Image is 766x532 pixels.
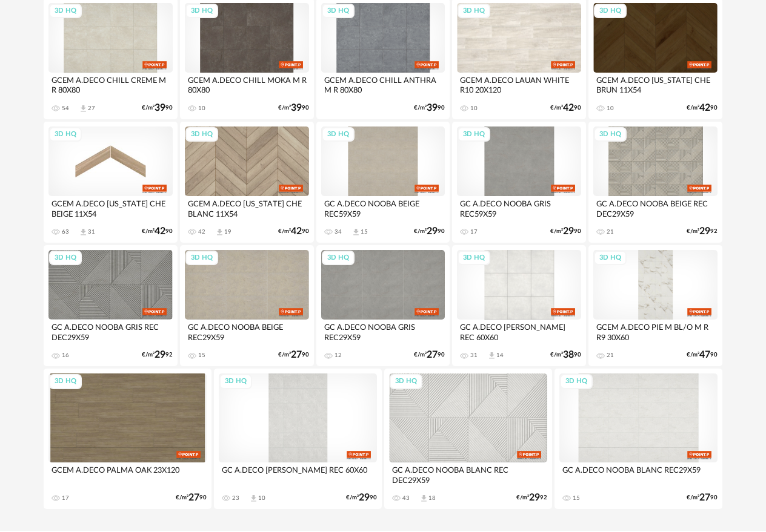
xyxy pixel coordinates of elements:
[316,245,450,366] a: 3D HQ GC A.DECO NOOBA GRIS REC29X59 12 €/m²2790
[470,105,478,112] div: 10
[224,228,231,235] div: 19
[457,320,581,344] div: GC A.DECO [PERSON_NAME] REC 60X60
[427,104,438,112] span: 39
[390,374,422,389] div: 3D HQ
[62,494,69,502] div: 17
[457,73,581,97] div: GCEM A.DECO LAUAN WHITE R10 20X120
[44,122,178,243] a: 3D HQ GCEM A.DECO [US_STATE] CHE BEIGE 11X54 63 Download icon 31 €/m²4290
[291,104,302,112] span: 39
[79,104,88,113] span: Download icon
[496,352,504,359] div: 14
[402,494,410,502] div: 43
[185,251,218,266] div: 3D HQ
[414,104,445,112] div: €/m² 90
[49,251,82,266] div: 3D HQ
[516,494,547,502] div: €/m² 92
[142,228,173,235] div: €/m² 90
[219,462,377,487] div: GC A.DECO [PERSON_NAME] REC 60X60
[470,352,478,359] div: 31
[452,245,586,366] a: 3D HQ GC A.DECO [PERSON_NAME] REC 60X60 31 Download icon 14 €/m²3890
[322,4,355,19] div: 3D HQ
[384,369,552,509] a: 3D HQ GC A.DECO NOOBA BLANC REC DEC29X59 43 Download icon 18 €/m²2992
[88,228,95,235] div: 31
[198,228,205,235] div: 42
[452,122,586,243] a: 3D HQ GC A.DECO NOOBA GRIS REC59X59 17 €/m²2990
[529,494,540,502] span: 29
[687,351,718,359] div: €/m² 90
[214,369,382,509] a: 3D HQ GC A.DECO [PERSON_NAME] REC 60X60 23 Download icon 10 €/m²2990
[278,351,309,359] div: €/m² 90
[198,352,205,359] div: 15
[155,104,165,112] span: 39
[699,494,710,502] span: 27
[335,352,342,359] div: 12
[215,228,224,237] span: Download icon
[44,245,178,366] a: 3D HQ GC A.DECO NOOBA GRIS REC DEC29X59 16 €/m²2992
[588,122,722,243] a: 3D HQ GC A.DECO NOOBA BEIGE REC DEC29X59 21 €/m²2992
[88,105,95,112] div: 27
[457,196,581,220] div: GC A.DECO NOOBA GRIS REC59X59
[48,196,173,220] div: GCEM A.DECO [US_STATE] CHE BEIGE 11X54
[185,73,309,97] div: GCEM A.DECO CHILL MOKA M R 80X80
[594,251,627,266] div: 3D HQ
[555,369,722,509] a: 3D HQ GC A.DECO NOOBA BLANC REC29X59 15 €/m²2790
[594,4,627,19] div: 3D HQ
[49,374,82,389] div: 3D HQ
[699,228,710,235] span: 29
[322,251,355,266] div: 3D HQ
[414,351,445,359] div: €/m² 90
[185,4,218,19] div: 3D HQ
[699,351,710,359] span: 47
[563,351,574,359] span: 38
[176,494,207,502] div: €/m² 90
[291,351,302,359] span: 27
[219,374,252,389] div: 3D HQ
[593,73,718,97] div: GCEM A.DECO [US_STATE] CHE BRUN 11X54
[428,494,436,502] div: 18
[185,127,218,142] div: 3D HQ
[49,127,82,142] div: 3D HQ
[142,351,173,359] div: €/m² 92
[321,73,445,97] div: GCEM A.DECO CHILL ANTHRA M R 80X80
[335,228,342,235] div: 34
[185,320,309,344] div: GC A.DECO NOOBA BEIGE REC29X59
[48,320,173,344] div: GC A.DECO NOOBA GRIS REC DEC29X59
[321,320,445,344] div: GC A.DECO NOOBA GRIS REC29X59
[593,320,718,344] div: GCEM A.DECO PIE M BL/O M R R9 30X60
[278,228,309,235] div: €/m² 90
[594,127,627,142] div: 3D HQ
[185,196,309,220] div: GCEM A.DECO [US_STATE] CHE BLANC 11X54
[560,374,593,389] div: 3D HQ
[180,122,314,243] a: 3D HQ GCEM A.DECO [US_STATE] CHE BLANC 11X54 42 Download icon 19 €/m²4290
[278,104,309,112] div: €/m² 90
[155,228,165,235] span: 42
[458,127,490,142] div: 3D HQ
[607,352,614,359] div: 21
[48,462,207,487] div: GCEM A.DECO PALMA OAK 23X120
[573,494,580,502] div: 15
[188,494,199,502] span: 27
[687,494,718,502] div: €/m² 90
[607,105,614,112] div: 10
[62,105,69,112] div: 54
[550,104,581,112] div: €/m² 90
[593,196,718,220] div: GC A.DECO NOOBA BEIGE REC DEC29X59
[62,228,69,235] div: 63
[316,122,450,243] a: 3D HQ GC A.DECO NOOBA BEIGE REC59X59 34 Download icon 15 €/m²2990
[291,228,302,235] span: 42
[414,228,445,235] div: €/m² 90
[198,105,205,112] div: 10
[232,494,239,502] div: 23
[687,104,718,112] div: €/m² 90
[321,196,445,220] div: GC A.DECO NOOBA BEIGE REC59X59
[550,351,581,359] div: €/m² 90
[155,351,165,359] span: 29
[419,494,428,503] span: Download icon
[359,494,370,502] span: 29
[458,251,490,266] div: 3D HQ
[62,352,69,359] div: 16
[607,228,614,235] div: 21
[563,104,574,112] span: 42
[180,245,314,366] a: 3D HQ GC A.DECO NOOBA BEIGE REC29X59 15 €/m²2790
[351,228,361,237] span: Download icon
